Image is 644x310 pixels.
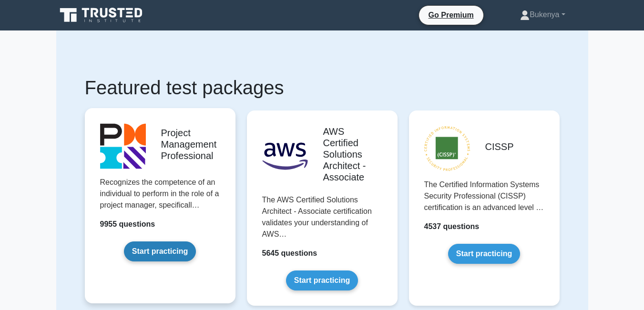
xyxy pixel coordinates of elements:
a: Bukenya [497,5,588,24]
h1: Featured test packages [85,76,560,99]
a: Start practicing [124,241,196,261]
a: Start practicing [286,270,358,290]
a: Go Premium [423,9,480,21]
a: Start practicing [448,244,520,264]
